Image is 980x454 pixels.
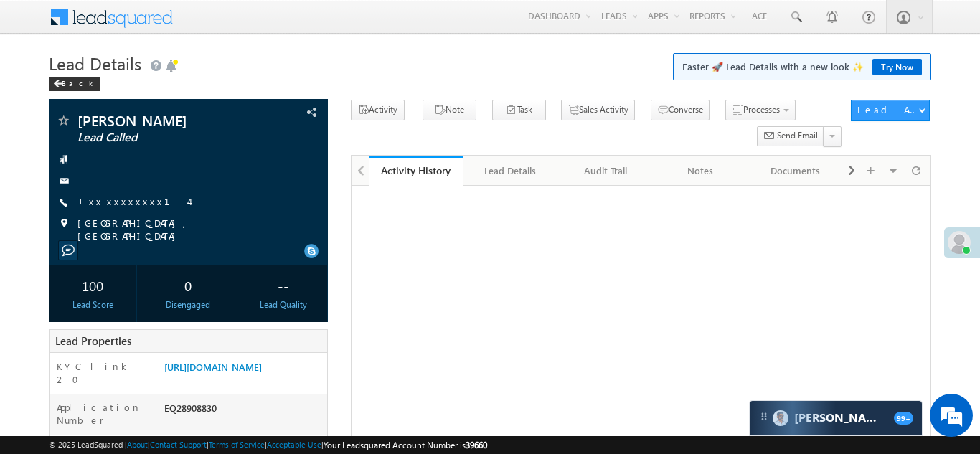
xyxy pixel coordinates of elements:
div: Lead Score [52,298,133,311]
button: Note [423,100,476,120]
a: [URL][DOMAIN_NAME] [164,361,262,373]
a: Back [49,76,107,88]
span: © 2025 LeadSquared | | | | | [49,438,487,452]
label: Application Number [57,401,150,427]
span: Send Email [777,129,818,142]
a: Audit Trail [559,156,654,186]
span: Lead Details [49,52,141,75]
span: 39660 [466,440,487,450]
div: Documents [760,162,830,179]
span: [PERSON_NAME] [77,113,250,128]
span: Your Leadsquared Account Number is [324,440,487,450]
a: +xx-xxxxxxxx14 [77,195,189,207]
span: Lead Properties [55,334,131,348]
a: Documents [748,156,843,186]
button: Task [492,100,546,120]
span: 99+ [894,412,913,425]
a: Terms of Service [209,440,265,449]
div: Back [49,77,100,91]
div: 0 [148,272,228,298]
a: Acceptable Use [267,440,321,449]
a: Lead Details [463,156,558,186]
span: Processes [743,104,780,115]
div: Audit Trail [570,162,641,179]
div: Lead Details [475,162,545,179]
button: Processes [725,100,796,120]
div: carter-dragCarter[PERSON_NAME]99+ [749,400,923,436]
div: EQ28908830 [161,401,327,421]
a: Notes [654,156,748,186]
button: Converse [651,100,710,120]
a: Try Now [872,59,922,75]
div: Notes [665,162,735,179]
div: -- [243,272,324,298]
span: Faster 🚀 Lead Details with a new look ✨ [682,60,922,74]
div: Lead Quality [243,298,324,311]
div: Activity History [380,164,453,177]
a: Contact Support [150,440,207,449]
button: Activity [351,100,405,120]
a: Activity History [369,156,463,186]
span: [GEOGRAPHIC_DATA], [GEOGRAPHIC_DATA] [77,217,302,242]
img: carter-drag [758,411,770,422]
div: Lead Actions [857,103,918,116]
button: Sales Activity [561,100,635,120]
button: Send Email [757,126,824,147]
span: Lead Called [77,131,250,145]
label: KYC link 2_0 [57,360,150,386]
button: Lead Actions [851,100,930,121]
div: 100 [52,272,133,298]
a: About [127,440,148,449]
div: Disengaged [148,298,228,311]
